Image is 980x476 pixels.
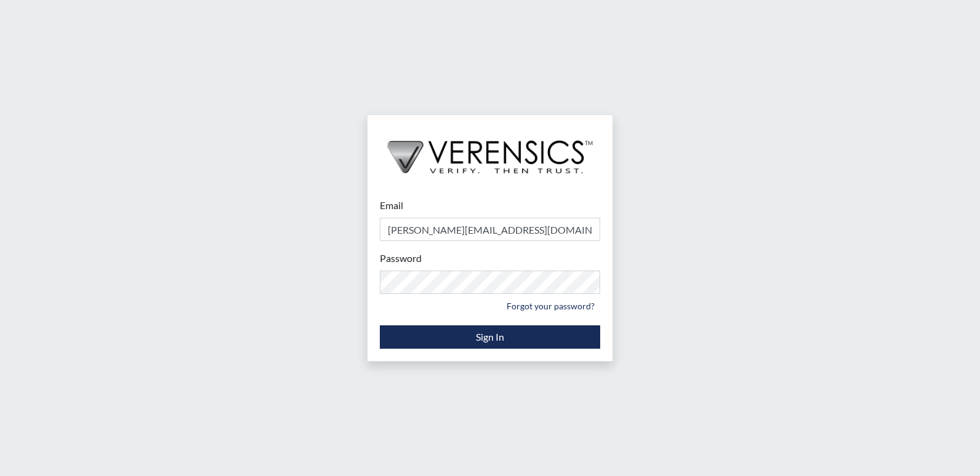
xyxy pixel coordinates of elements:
button: Sign In [380,325,600,349]
input: Email [380,218,600,241]
label: Password [380,251,422,266]
label: Email [380,198,403,213]
img: logo-wide-black.2aad4157.png [367,115,612,186]
a: Forgot your password? [501,296,600,315]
